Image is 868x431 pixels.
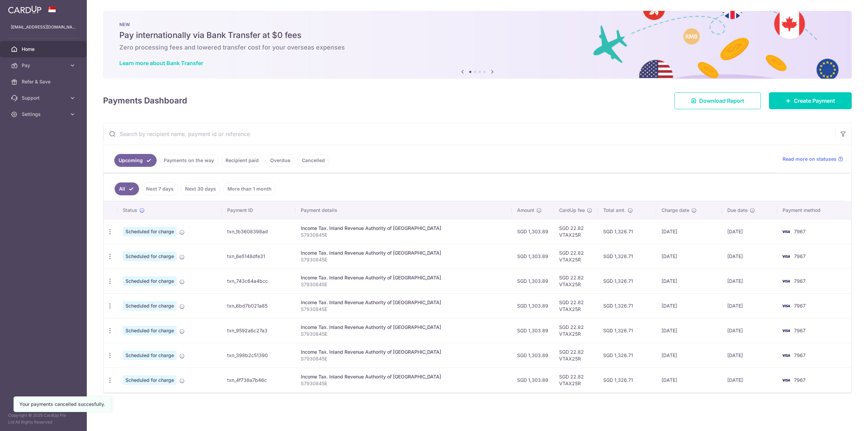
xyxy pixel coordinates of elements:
th: Payment ID [222,201,295,219]
span: Scheduled for charge [123,326,177,335]
td: SGD 1,326.71 [598,293,656,318]
th: Payment details [295,201,512,219]
img: Bank Card [779,327,793,335]
th: Payment method [777,201,851,219]
td: [DATE] [656,368,722,392]
img: Bank Card [779,228,793,236]
img: Bank Card [779,277,793,285]
a: Cancelled [297,154,329,167]
p: S7930845E [301,380,506,387]
p: S7930845E [301,355,506,362]
td: SGD 22.82 VTAX25R [554,244,598,269]
td: SGD 22.82 VTAX25R [554,219,598,244]
td: SGD 22.82 VTAX25R [554,343,598,368]
td: txn_6bd7b021a85 [222,293,295,318]
td: [DATE] [656,318,722,343]
span: 7967 [794,278,806,284]
p: [EMAIL_ADDRESS][DOMAIN_NAME] [11,24,76,31]
td: SGD 1,326.71 [598,368,656,392]
span: Amount [517,207,534,214]
span: 7967 [794,303,806,309]
a: Next 30 days [181,182,220,195]
h6: Zero processing fees and lowered transfer cost for your overseas expenses [119,43,835,52]
div: Income Tax. Inland Revenue Authority of [GEOGRAPHIC_DATA] [301,274,506,281]
td: [DATE] [656,244,722,269]
td: SGD 1,326.71 [598,318,656,343]
h4: Payments Dashboard [103,95,187,107]
p: NEW [119,22,835,27]
span: Refer & Save [22,78,66,85]
td: SGD 22.82 VTAX25R [554,269,598,293]
img: Bank Card [779,302,793,310]
td: SGD 1,303.89 [512,343,554,368]
span: Pay [22,62,66,69]
td: [DATE] [722,219,777,244]
a: Learn more about Bank Transfer [119,60,203,66]
span: Scheduled for charge [123,227,177,236]
span: Home [22,46,66,53]
span: 7967 [794,253,806,259]
td: [DATE] [656,269,722,293]
p: S7930845E [301,331,506,337]
span: 7967 [794,229,806,234]
td: SGD 1,326.71 [598,343,656,368]
td: txn_743c64a4bcc [222,269,295,293]
td: txn_1b3608398ad [222,219,295,244]
td: SGD 1,326.71 [598,269,656,293]
span: Scheduled for charge [123,301,177,311]
p: S7930845E [301,256,506,263]
a: Upcoming [114,154,157,167]
td: SGD 22.82 VTAX25R [554,293,598,318]
div: Income Tax. Inland Revenue Authority of [GEOGRAPHIC_DATA] [301,373,506,380]
span: Total amt. [603,207,626,214]
td: SGD 1,303.89 [512,269,554,293]
td: [DATE] [722,343,777,368]
span: Charge date [662,207,689,214]
span: Scheduled for charge [123,351,177,360]
td: SGD 22.82 VTAX25R [554,368,598,392]
span: Create Payment [794,97,835,105]
input: Search by recipient name, payment id or reference [103,123,835,145]
td: [DATE] [722,318,777,343]
span: Scheduled for charge [123,252,177,261]
a: Download Report [674,92,761,109]
a: Overdue [266,154,295,167]
span: Status [123,207,137,214]
div: Income Tax. Inland Revenue Authority of [GEOGRAPHIC_DATA] [301,250,506,256]
div: Income Tax. Inland Revenue Authority of [GEOGRAPHIC_DATA] [301,225,506,232]
td: SGD 1,326.71 [598,244,656,269]
td: txn_4f738a7b46c [222,368,295,392]
span: 7967 [794,377,806,383]
td: SGD 1,303.89 [512,318,554,343]
td: SGD 1,326.71 [598,219,656,244]
td: SGD 1,303.89 [512,244,554,269]
div: Income Tax. Inland Revenue Authority of [GEOGRAPHIC_DATA] [301,349,506,355]
h5: Pay internationally via Bank Transfer at $0 fees [119,30,835,41]
img: Bank transfer banner [103,11,852,79]
p: S7930845E [301,306,506,313]
td: [DATE] [656,343,722,368]
p: S7930845E [301,232,506,238]
td: txn_9592a6c27a3 [222,318,295,343]
span: Scheduled for charge [123,375,177,385]
a: More than 1 month [223,182,276,195]
span: Settings [22,111,66,118]
div: Income Tax. Inland Revenue Authority of [GEOGRAPHIC_DATA] [301,299,506,306]
td: [DATE] [656,293,722,318]
a: Create Payment [769,92,852,109]
td: SGD 1,303.89 [512,219,554,244]
a: Recipient paid [221,154,263,167]
td: SGD 22.82 VTAX25R [554,318,598,343]
td: [DATE] [722,269,777,293]
span: 7967 [794,352,806,358]
span: Due date [727,207,748,214]
td: txn_6e5148dfe31 [222,244,295,269]
span: 7967 [794,328,806,333]
img: CardUp [8,5,41,14]
span: Read more on statuses [783,156,836,162]
span: Download Report [699,97,744,105]
img: Bank Card [779,376,793,384]
a: Payments on the way [159,154,218,167]
td: SGD 1,303.89 [512,293,554,318]
a: Read more on statuses [783,156,843,162]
